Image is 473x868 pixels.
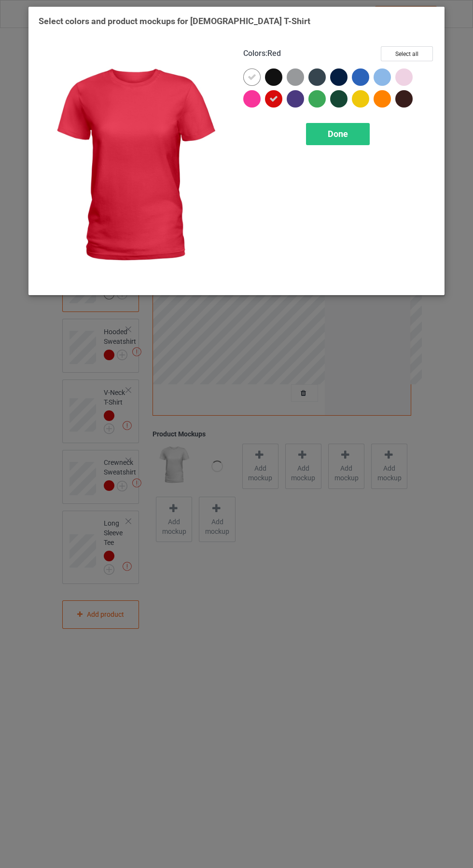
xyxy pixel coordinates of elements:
[39,46,230,285] img: regular.jpg
[243,49,281,59] h4: :
[243,49,265,58] span: Colors
[39,16,310,26] span: Select colors and product mockups for [DEMOGRAPHIC_DATA] T-Shirt
[381,46,433,61] button: Select all
[267,49,281,58] span: Red
[328,129,348,139] span: Done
